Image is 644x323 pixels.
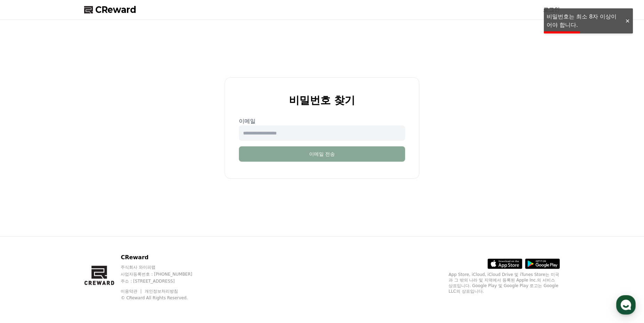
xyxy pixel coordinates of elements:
[121,289,143,294] a: 이용약관
[22,231,26,237] span: 홈
[90,221,134,238] a: 설정
[107,231,116,237] span: 설정
[543,6,560,14] a: 로그인
[121,271,206,277] p: 사업자등록번호 : [PHONE_NUMBER]
[64,232,72,237] span: 대화
[121,295,206,301] p: © CReward All Rights Reserved.
[46,221,90,238] a: 대화
[95,4,136,15] span: CReward
[121,264,206,270] p: 주식회사 와이피랩
[239,146,405,162] button: 이메일 전송
[239,117,405,125] p: 이메일
[84,4,136,15] a: CReward
[449,272,560,294] p: App Store, iCloud, iCloud Drive 및 iTunes Store는 미국과 그 밖의 나라 및 지역에서 등록된 Apple Inc.의 서비스 상표입니다. Goo...
[121,278,206,284] p: 주소 : [STREET_ADDRESS]
[145,289,178,294] a: 개인정보처리방침
[121,253,206,262] p: CReward
[289,94,355,106] h2: 비밀번호 찾기
[2,221,46,238] a: 홈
